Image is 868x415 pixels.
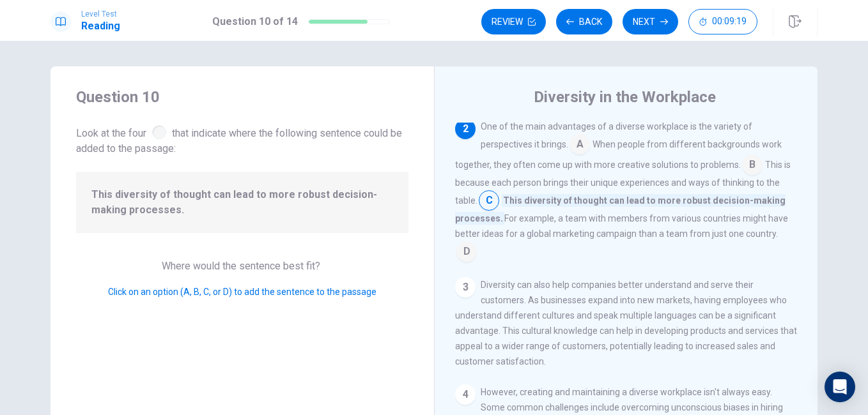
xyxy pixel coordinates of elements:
div: 3 [455,277,476,298]
span: When people from different backgrounds work together, they often come up with more creative solut... [455,139,782,170]
span: C [479,190,499,211]
span: Level Test [81,10,120,19]
div: Open Intercom Messenger [825,372,855,402]
span: This is because each person brings their unique experiences and ways of thinking to the table. [455,160,791,206]
span: Where would the sentence best fit? [162,260,323,272]
span: D [456,241,477,262]
button: Review [481,9,546,34]
button: Back [556,9,612,34]
span: This diversity of thought can lead to more robust decision-making processes. [455,194,786,225]
h1: Question 10 of 14 [212,14,298,29]
span: Diversity can also help companies better understand and serve their customers. As businesses expa... [455,280,797,366]
h4: Question 10 [76,87,408,107]
div: 4 [455,384,476,405]
button: Next [623,9,678,34]
span: A [570,134,590,155]
h1: Reading [81,19,120,34]
h4: Diversity in the Workplace [534,87,716,107]
span: 00:09:19 [712,17,747,27]
span: This diversity of thought can lead to more robust decision-making processes. [91,187,393,218]
span: Click on an option (A, B, C, or D) to add the sentence to the passage [108,287,376,297]
span: For example, a team with members from various countries might have better ideas for a global mark... [455,213,788,239]
button: 00:09:19 [688,9,757,34]
span: B [742,155,763,175]
div: 2 [455,119,476,139]
span: Look at the four that indicate where the following sentence could be added to the passage: [76,123,408,156]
